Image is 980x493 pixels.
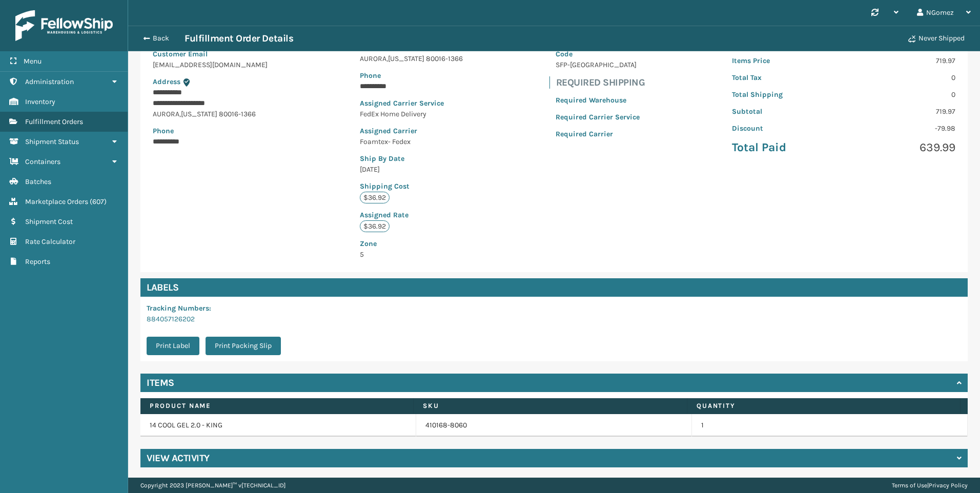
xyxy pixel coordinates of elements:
p: Shipping Cost [360,181,463,192]
a: 410168-8060 [425,420,467,430]
a: Terms of Use [892,482,927,489]
p: Required Carrier [556,129,640,139]
p: 0 [850,72,955,83]
img: logo [15,10,113,41]
p: [EMAIL_ADDRESS][DOMAIN_NAME] [153,59,268,70]
span: 5 [360,238,463,259]
p: 0 [850,89,955,100]
span: [US_STATE] [181,110,217,118]
p: Discount [732,123,838,134]
span: Administration [25,77,74,86]
span: Rate Calculator [25,237,75,246]
p: $36.92 [360,220,390,232]
p: Assigned Carrier Service [360,98,463,109]
p: Phone [153,126,268,136]
p: Foamtex- Fedex [360,136,463,147]
p: Customer Email [153,49,268,59]
a: Privacy Policy [929,482,968,489]
h3: Fulfillment Order Details [185,32,293,45]
h4: Required Shipping [556,76,646,89]
h4: Labels [140,278,968,297]
span: 80016-1366 [219,110,256,118]
label: Product Name [150,401,404,410]
p: Items Price [732,55,838,66]
p: Copyright 2023 [PERSON_NAME]™ v [TECHNICAL_ID] [140,478,285,493]
span: [US_STATE] [388,54,424,63]
span: , [179,110,181,118]
span: 80016-1366 [426,54,463,63]
span: Containers [25,157,60,166]
h4: View Activity [147,452,210,464]
span: Shipment Cost [25,217,73,226]
p: 719.97 [850,106,955,117]
p: Assigned Carrier [360,126,463,136]
td: 1 [692,414,968,437]
p: Required Warehouse [556,95,640,106]
button: Print Packing Slip [206,337,281,355]
p: SFP-[GEOGRAPHIC_DATA] [556,59,640,70]
p: 719.97 [850,55,955,66]
span: ( 607 ) [90,197,107,206]
p: -79.98 [850,123,955,134]
p: Code [556,49,640,59]
span: Menu [24,57,42,66]
p: $36.92 [360,192,390,203]
a: 884057126202 [147,315,195,323]
i: Never Shipped [908,35,915,43]
p: Assigned Rate [360,210,463,220]
span: , [386,54,388,63]
button: Never Shipped [902,28,971,49]
p: [DATE] [360,164,463,175]
p: Total Tax [732,72,838,83]
span: Fulfillment Orders [25,117,83,126]
p: Total Shipping [732,89,838,100]
p: Ship By Date [360,153,463,164]
p: 639.99 [850,140,955,155]
span: Inventory [25,97,55,106]
p: Zone [360,238,463,249]
p: Total Paid [732,140,838,155]
span: Reports [25,257,50,266]
span: Marketplace Orders [25,197,88,206]
label: Quantity [697,401,951,410]
label: SKU [423,401,677,410]
button: Back [137,34,185,43]
span: Batches [25,177,51,186]
p: Subtotal [732,106,838,117]
span: Shipment Status [25,137,79,146]
td: 14 COOL GEL 2.0 - KING [140,414,416,437]
p: Phone [360,70,463,81]
button: Print Label [147,337,199,355]
div: | [892,478,968,493]
p: FedEx Home Delivery [360,109,463,119]
h4: Items [147,377,174,389]
span: AURORA [360,54,386,63]
span: Address [153,77,180,86]
span: AURORA [153,110,179,118]
span: Tracking Numbers : [147,304,211,313]
p: Required Carrier Service [556,112,640,122]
